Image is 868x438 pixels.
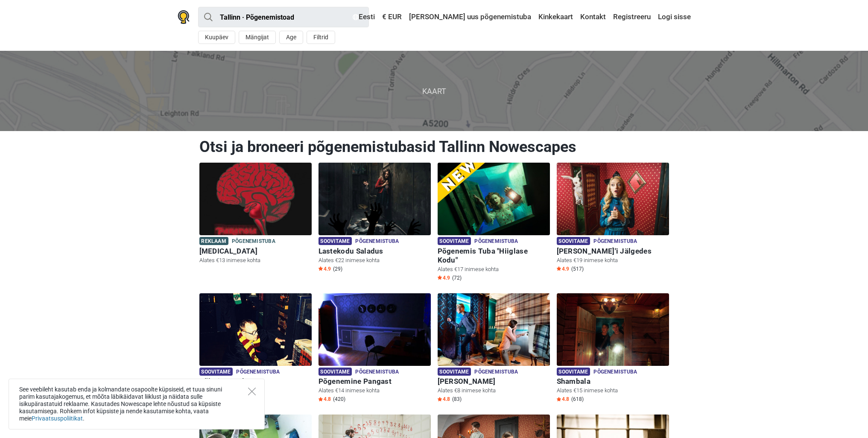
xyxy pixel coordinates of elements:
span: (29) [333,266,342,272]
span: Soovitame [438,368,471,376]
span: Soovitame [557,237,590,245]
a: € EUR [380,9,404,25]
p: Alates €15 inimese kohta [557,387,669,394]
h6: Põgenemis Tuba "Hiiglase Kodu" [438,247,550,265]
p: Alates €17 inimese kohta [438,266,550,273]
h6: Lastekodu Saladus [319,247,431,256]
span: (72) [452,274,462,281]
img: Star [319,397,323,401]
img: Paranoia [199,163,312,235]
span: 4.9 [319,266,331,272]
a: Alice'i Jälgedes Soovitame Põgenemistuba [PERSON_NAME]'i Jälgedes Alates €19 inimese kohta Star4.... [557,163,669,274]
span: (517) [571,266,584,272]
img: Star [557,397,561,401]
a: Võlurite Kool Soovitame Põgenemistuba Võlurite Kool Alates €14 inimese kohta Star4.9 (255) [199,293,312,405]
img: Shambala [557,293,669,366]
a: Logi sisse [656,9,691,25]
p: Alates €22 inimese kohta [319,257,431,264]
button: Mängijat [239,31,276,44]
a: Sherlock Holmes Soovitame Põgenemistuba [PERSON_NAME] Alates €8 inimese kohta Star4.8 (83) [438,293,550,405]
img: Põgenemis Tuba "Hiiglase Kodu" [438,163,550,235]
img: Nowescape logo [178,10,190,24]
a: Kinkekaart [536,9,575,25]
img: Star [319,266,323,271]
a: Põgenemis Tuba "Hiiglase Kodu" Soovitame Põgenemistuba Põgenemis Tuba "Hiiglase Kodu" Alates €17 ... [438,163,550,283]
a: Paranoia Reklaam Põgenemistuba [MEDICAL_DATA] Alates €13 inimese kohta [199,163,312,266]
button: Close [248,388,256,395]
span: Põgenemistuba [236,368,280,377]
h6: [PERSON_NAME] [438,377,550,386]
button: Age [279,31,303,44]
span: Põgenemistuba [355,237,399,246]
span: Põgenemistuba [593,368,637,377]
span: 4.9 [438,274,450,281]
p: Alates €13 inimese kohta [199,257,312,264]
img: Eesti [353,14,359,20]
span: (618) [571,396,584,403]
span: Põgenemistuba [593,237,637,246]
button: Filtrid [307,31,335,44]
a: [PERSON_NAME] uus põgenemistuba [407,9,533,25]
button: Kuupäev [198,31,235,44]
span: 4.9 [557,266,569,272]
h1: Otsi ja broneeri põgenemistubasid Tallinn Nowescapes [199,137,669,156]
a: Shambala Soovitame Põgenemistuba Shambala Alates €15 inimese kohta Star4.8 (618) [557,293,669,405]
span: 4.8 [557,396,569,403]
img: Star [438,275,442,280]
span: Soovitame [319,237,352,245]
span: (83) [452,396,462,403]
img: Alice'i Jälgedes [557,163,669,235]
h6: Shambala [557,377,669,386]
img: Võlurite Kool [199,293,312,366]
a: Eesti [351,9,377,25]
span: Soovitame [319,368,352,376]
span: 4.8 [319,396,331,403]
img: Sherlock Holmes [438,293,550,366]
a: Kontakt [578,9,608,25]
img: Põgenemine Pangast [319,293,431,366]
p: Alates €8 inimese kohta [438,387,550,394]
h6: Põgenemine Pangast [319,377,431,386]
a: Lastekodu Saladus Soovitame Põgenemistuba Lastekodu Saladus Alates €22 inimese kohta Star4.9 (29) [319,163,431,274]
span: 4.8 [438,396,450,403]
img: Lastekodu Saladus [319,163,431,235]
span: Soovitame [199,368,233,376]
input: proovi “Tallinn” [198,7,369,27]
p: Alates €19 inimese kohta [557,257,669,264]
a: Privaatsuspoliitikat [32,415,83,422]
a: Põgenemine Pangast Soovitame Põgenemistuba Põgenemine Pangast Alates €14 inimese kohta Star4.8 (420) [319,293,431,405]
span: Soovitame [557,368,590,376]
p: Alates €14 inimese kohta [319,387,431,394]
span: Põgenemistuba [355,368,399,377]
span: (420) [333,396,345,403]
h6: [PERSON_NAME]'i Jälgedes [557,247,669,256]
span: Reklaam [199,237,228,245]
h6: [MEDICAL_DATA] [199,247,312,256]
h6: Võlurite Kool [199,377,312,386]
a: Registreeru [611,9,653,25]
span: Põgenemistuba [232,237,275,246]
span: Soovitame [438,237,471,245]
span: Põgenemistuba [474,368,518,377]
img: Star [557,266,561,271]
div: See veebileht kasutab enda ja kolmandate osapoolte küpsiseid, et tuua sinuni parim kasutajakogemu... [9,379,265,429]
img: Star [438,397,442,401]
span: Põgenemistuba [474,237,518,246]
